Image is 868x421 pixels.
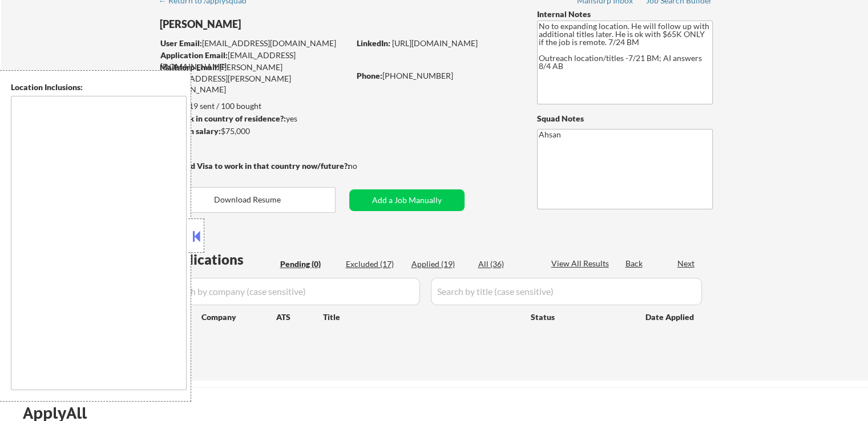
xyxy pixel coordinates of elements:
[551,258,612,269] div: View All Results
[478,258,535,270] div: All (36)
[357,38,390,48] strong: LinkedIn:
[160,50,349,72] div: [EMAIL_ADDRESS][DOMAIN_NAME]
[431,278,702,305] input: Search by title (case sensitive)
[357,71,382,80] strong: Phone:
[411,258,469,270] div: Applied (19)
[160,17,394,31] div: [PERSON_NAME]
[11,82,187,93] div: Location Inclusions:
[645,311,696,323] div: Date Applied
[201,311,276,323] div: Company
[625,258,644,269] div: Back
[160,187,336,213] button: Download Resume
[537,113,713,124] div: Squad Notes
[348,160,381,172] div: no
[392,38,478,48] a: [URL][DOMAIN_NAME]
[280,258,337,270] div: Pending (0)
[357,70,518,82] div: [PHONE_NUMBER]
[346,258,403,270] div: Excluded (17)
[677,258,696,269] div: Next
[160,50,228,60] strong: Application Email:
[159,100,349,112] div: 19 sent / 100 bought
[323,311,520,323] div: Title
[160,62,349,95] div: [PERSON_NAME][EMAIL_ADDRESS][PERSON_NAME][DOMAIN_NAME]
[163,278,420,305] input: Search by company (case sensitive)
[537,9,713,20] div: Internal Notes
[276,311,323,323] div: ATS
[159,126,349,137] div: $75,000
[159,113,346,124] div: yes
[531,306,629,327] div: Status
[159,114,286,123] strong: Can work in country of residence?:
[160,62,219,72] strong: Mailslurp Email:
[160,38,202,48] strong: User Email:
[163,253,276,266] div: Applications
[349,189,465,211] button: Add a Job Manually
[160,161,350,171] strong: Will need Visa to work in that country now/future?:
[160,38,349,49] div: [EMAIL_ADDRESS][DOMAIN_NAME]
